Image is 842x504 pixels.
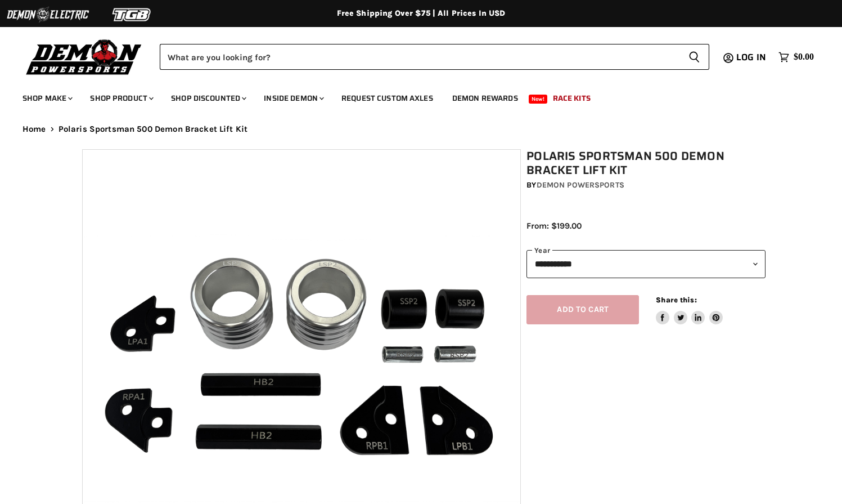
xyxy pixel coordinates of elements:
div: by [526,179,766,191]
a: Shop Make [14,87,79,110]
select: year [526,250,766,278]
a: Inside Demon [255,87,331,110]
a: Shop Product [82,87,160,110]
input: Search [160,44,679,70]
ul: Main menu [14,82,811,110]
img: Demon Electric Logo 2 [6,4,90,25]
a: Log in [731,52,773,63]
a: Shop Discounted [163,87,253,110]
button: Search [679,44,709,70]
a: Race Kits [544,87,599,110]
img: Demon Powersports [22,37,146,77]
span: Share this: [656,296,696,304]
form: Product [160,44,709,70]
span: New! [529,95,548,104]
span: Log in [736,50,766,64]
h1: Polaris Sportsman 500 Demon Bracket Lift Kit [526,149,766,177]
img: TGB Logo 2 [90,4,174,25]
span: Polaris Sportsman 500 Demon Bracket Lift Kit [58,124,248,134]
span: From: $199.00 [526,221,582,231]
a: Home [22,124,46,134]
aside: Share this: [656,295,723,325]
a: $0.00 [773,49,820,65]
a: Request Custom Axles [333,87,442,110]
a: Demon Rewards [444,87,526,110]
span: $0.00 [794,52,814,63]
a: Demon Powersports [537,180,624,190]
